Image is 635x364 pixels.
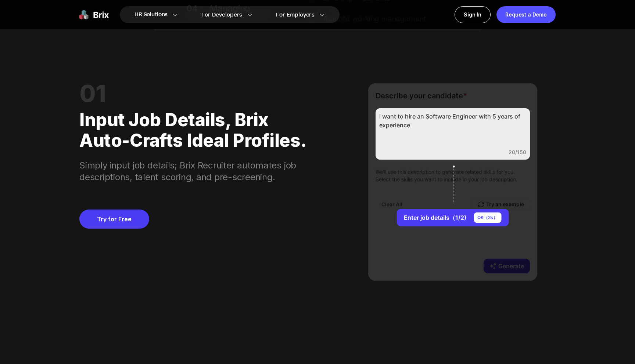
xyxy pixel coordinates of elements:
a: Try for Free [79,210,149,229]
div: Simply input job details; Brix Recruiter automates job descriptions, talent scoring, and pre-scre... [79,151,313,183]
a: Sign In [455,6,491,23]
span: For Employers [276,11,315,19]
div: 20/150 [509,149,526,156]
span: For Developers [201,11,242,19]
div: OK（ 2 s） [474,212,501,223]
button: Enter job details（1/2)OK（2s） [397,209,509,226]
span: HR Solutions [134,9,168,21]
a: Request a Demo [496,6,556,23]
div: Input job details, Brix auto-crafts ideal profiles. [79,104,313,151]
div: 01 [79,83,313,104]
div: I want to hire an Software Engineer with 5 years of experience [376,108,530,160]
